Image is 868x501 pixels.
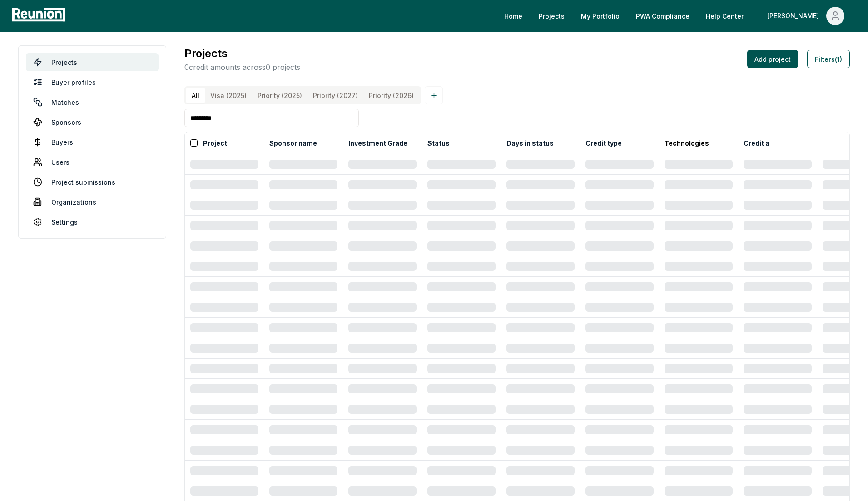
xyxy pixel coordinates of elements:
[742,134,793,152] button: Credit amount
[505,134,556,152] button: Days in status
[531,7,572,25] a: Projects
[201,134,229,152] button: Project
[308,88,363,103] button: Priority (2027)
[497,7,530,25] a: Home
[699,7,751,25] a: Help Center
[426,134,451,152] button: Status
[186,88,205,103] button: All
[347,134,409,152] button: Investment Grade
[26,53,159,71] a: Projects
[26,153,159,171] a: Users
[747,50,798,68] button: Add project
[497,7,859,25] nav: Main
[205,88,252,103] button: Visa (2025)
[760,7,852,25] button: [PERSON_NAME]
[26,213,159,231] a: Settings
[26,173,159,191] a: Project submissions
[26,73,159,91] a: Buyer profiles
[584,134,624,152] button: Credit type
[26,133,159,151] a: Buyers
[629,7,697,25] a: PWA Compliance
[184,45,300,62] h3: Projects
[574,7,627,25] a: My Portfolio
[252,88,308,103] button: Priority (2025)
[26,93,159,111] a: Matches
[807,50,850,68] button: Filters(1)
[268,134,319,152] button: Sponsor name
[26,113,159,131] a: Sponsors
[363,88,419,103] button: Priority (2026)
[184,62,300,73] p: 0 credit amounts across 0 projects
[767,7,823,25] div: [PERSON_NAME]
[26,193,159,211] a: Organizations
